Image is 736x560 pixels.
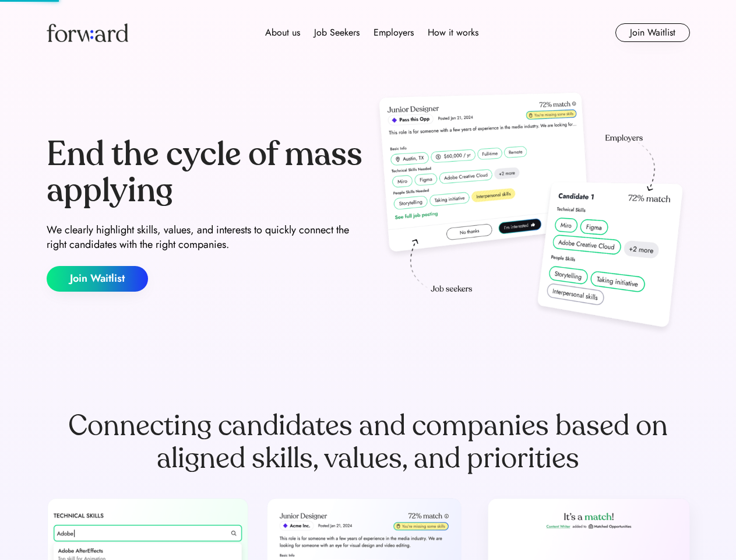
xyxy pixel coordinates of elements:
button: Join Waitlist [47,266,148,292]
div: About us [265,26,300,40]
div: We clearly highlight skills, values, and interests to quickly connect the right candidates with t... [47,223,364,252]
div: End the cycle of mass applying [47,136,364,208]
img: hero-image.png [373,89,690,339]
div: Employers [374,26,414,40]
div: Connecting candidates and companies based on aligned skills, values, and priorities [47,409,690,475]
button: Join Waitlist [615,23,690,42]
div: How it works [428,26,478,40]
div: Job Seekers [314,26,360,40]
img: Forward logo [47,23,128,42]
